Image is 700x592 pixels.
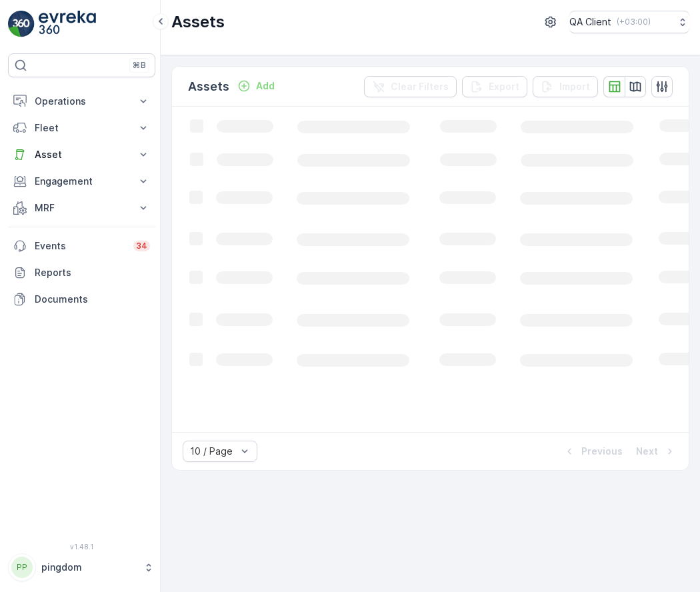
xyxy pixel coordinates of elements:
[11,557,33,578] div: PP
[391,80,449,93] p: Clear Filters
[35,201,129,215] p: MRF
[232,78,280,94] button: Add
[8,543,155,551] span: v 1.48.1
[364,76,457,97] button: Clear Filters
[39,11,96,37] img: logo_light-DOdMpM7g.png
[636,445,658,458] p: Next
[8,259,155,286] a: Reports
[635,443,678,459] button: Next
[35,148,129,161] p: Asset
[489,80,519,93] p: Export
[41,561,137,574] p: pingdom
[8,286,155,313] a: Documents
[559,80,590,93] p: Import
[188,77,229,96] p: Assets
[136,241,147,251] p: 34
[35,239,125,253] p: Events
[256,79,275,93] p: Add
[35,266,150,279] p: Reports
[8,233,155,259] a: Events34
[533,76,598,97] button: Import
[133,60,146,71] p: ⌘B
[569,15,611,29] p: QA Client
[35,121,129,135] p: Fleet
[8,115,155,141] button: Fleet
[35,175,129,188] p: Engagement
[8,88,155,115] button: Operations
[8,11,35,37] img: logo
[8,553,155,581] button: PPpingdom
[35,293,150,306] p: Documents
[8,195,155,221] button: MRF
[35,95,129,108] p: Operations
[617,17,651,27] p: ( +03:00 )
[581,445,623,458] p: Previous
[171,11,225,33] p: Assets
[8,141,155,168] button: Asset
[8,168,155,195] button: Engagement
[561,443,624,459] button: Previous
[462,76,527,97] button: Export
[569,11,689,33] button: QA Client(+03:00)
